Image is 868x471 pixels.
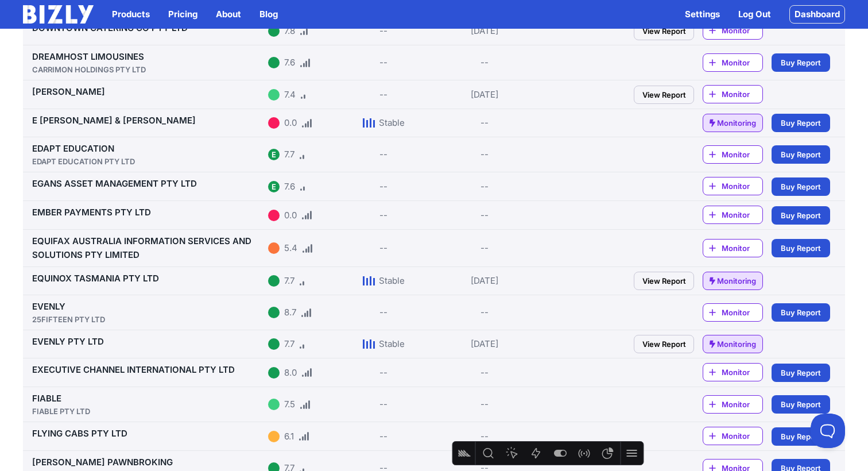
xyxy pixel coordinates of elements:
[703,272,763,290] a: Monitoring
[722,149,762,160] span: Monitor
[685,7,720,21] a: Settings
[722,307,762,318] span: Monitor
[436,142,533,167] div: --
[32,64,263,75] div: CARRIMON HOLDINGS PTY LTD
[772,206,830,225] a: Buy Report
[789,5,845,24] a: Dashboard
[772,114,830,132] a: Buy Report
[722,399,762,410] span: Monitor
[168,7,197,21] a: Pricing
[722,57,762,68] span: Monitor
[781,367,821,379] span: Buy Report
[436,21,533,40] div: [DATE]
[722,430,762,442] span: Monitor
[436,392,533,417] div: --
[268,149,280,160] div: E
[436,272,533,290] div: [DATE]
[379,306,387,319] div: --
[379,337,405,351] div: Stable
[32,428,127,439] a: FLYING CABS PTY LTD
[379,209,387,222] div: --
[379,180,387,194] div: --
[811,414,845,448] iframe: Toggle Customer Support
[32,336,104,347] a: EVENLY PTY LTD
[284,397,295,411] div: 7.5
[717,117,756,129] span: Monitoring
[32,406,263,417] div: FIABLE PTY LTD
[436,427,533,446] div: --
[32,178,197,189] a: EGANS ASSET MANAGEMENT PTY LTD
[781,307,821,318] span: Buy Report
[32,143,263,167] a: EDAPT EDUCATIONEDAPT EDUCATION PTY LTD
[284,24,295,38] div: 7.8
[781,181,821,192] span: Buy Report
[112,7,150,21] button: Products
[781,210,821,221] span: Buy Report
[284,430,294,443] div: 6.1
[703,239,763,257] a: Monitor
[722,25,762,36] span: Monitor
[717,338,756,350] span: Monitoring
[781,431,821,442] span: Buy Report
[259,7,278,21] a: Blog
[379,148,387,161] div: --
[634,22,694,40] a: View Report
[772,239,830,257] a: Buy Report
[722,88,762,100] span: Monitor
[436,206,533,225] div: --
[781,399,821,410] span: Buy Report
[32,314,263,325] div: 25FIFTEEN PTY LTD
[32,51,263,75] a: DREAMHOST LIMOUSINESCARRIMON HOLDINGS PTY LTD
[772,53,830,72] a: Buy Report
[32,301,263,325] a: EVENLY25FIFTEEN PTY LTD
[284,180,295,194] div: 7.6
[722,366,762,378] span: Monitor
[284,306,296,319] div: 8.7
[722,209,762,221] span: Monitor
[722,180,762,192] span: Monitor
[703,21,763,40] a: Monitor
[436,234,533,262] div: --
[284,148,294,161] div: 7.7
[379,397,387,411] div: --
[284,241,297,255] div: 5.4
[703,303,763,322] a: Monitor
[703,53,763,72] a: Monitor
[32,364,235,375] a: EXECUTIVE CHANNEL INTERNATIONAL PTY LTD
[703,206,763,224] a: Monitor
[772,395,830,414] a: Buy Report
[703,427,763,445] a: Monitor
[436,335,533,353] div: [DATE]
[379,366,387,380] div: --
[781,117,821,129] span: Buy Report
[436,300,533,325] div: --
[379,24,387,38] div: --
[703,145,763,164] a: Monitor
[268,181,280,192] div: E
[703,177,763,195] a: Monitor
[703,335,763,353] a: Monitoring
[379,430,387,443] div: --
[703,85,763,103] a: Monitor
[32,235,251,260] a: EQUIFAX AUSTRALIA INFORMATION SERVICES AND SOLUTIONS PTY LIMITED
[772,427,830,446] a: Buy Report
[436,363,533,382] div: --
[284,337,294,351] div: 7.7
[284,56,295,70] div: 7.6
[772,303,830,322] a: Buy Report
[379,116,405,130] div: Stable
[379,241,387,255] div: --
[32,273,159,284] a: EQUINOX TASMANIA PTY LTD
[379,88,387,102] div: --
[781,149,821,160] span: Buy Report
[436,114,533,132] div: --
[781,242,821,254] span: Buy Report
[772,177,830,196] a: Buy Report
[703,395,763,414] a: Monitor
[32,115,196,126] a: E [PERSON_NAME] & [PERSON_NAME]
[32,207,151,218] a: EMBER PAYMENTS PTY LTD
[634,272,694,290] a: View Report
[284,209,297,222] div: 0.0
[722,242,762,254] span: Monitor
[781,57,821,68] span: Buy Report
